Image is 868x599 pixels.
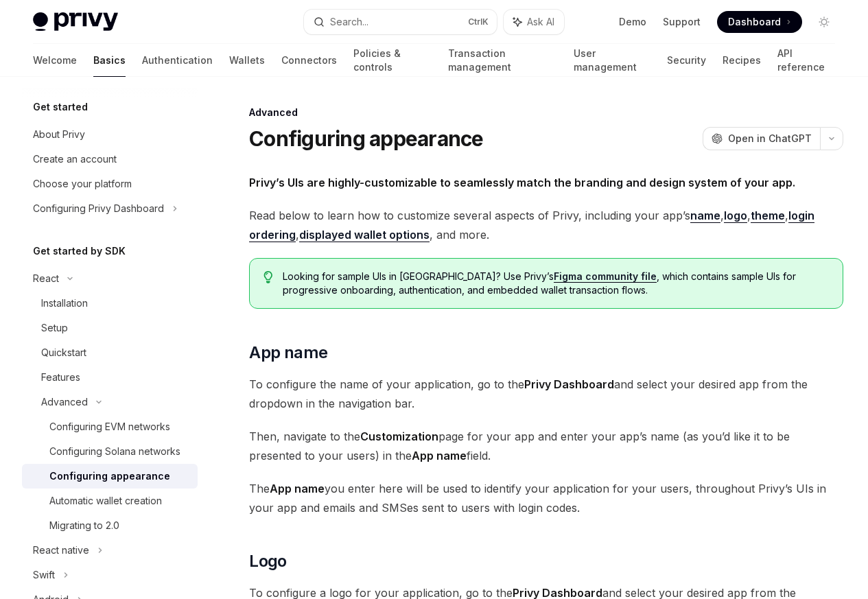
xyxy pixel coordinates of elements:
a: Basics [93,44,126,77]
button: Open in ChatGPT [703,127,820,150]
a: Demo [619,15,646,29]
strong: Privy’s UIs are highly-customizable to seamlessly match the branding and design system of your app. [249,176,795,189]
a: Features [22,365,198,390]
span: Logo [249,550,287,572]
strong: App name [270,482,325,495]
a: Support [663,15,701,29]
a: Choose your platform [22,172,198,196]
span: Read below to learn how to customize several aspects of Privy, including your app’s , , , , , and... [249,206,843,244]
div: React [33,270,59,287]
a: Create an account [22,147,198,172]
a: name [690,209,720,223]
div: Configuring Solana networks [49,443,180,460]
a: Policies & controls [353,44,432,77]
a: User management [574,44,651,77]
a: Recipes [723,44,761,77]
div: Automatic wallet creation [49,493,162,509]
a: Setup [22,316,198,340]
a: Transaction management [448,44,556,77]
h1: Configuring appearance [249,126,484,151]
strong: Customization [360,430,438,443]
button: Search...CtrlK [304,10,497,34]
div: About Privy [33,126,85,143]
a: Migrating to 2.0 [22,513,198,538]
a: Figma community file [554,270,657,283]
div: Configuring Privy Dashboard [33,200,164,217]
h5: Get started [33,99,88,115]
img: light logo [33,12,118,32]
span: Ask AI [527,15,554,29]
button: Ask AI [504,10,564,34]
a: Configuring Solana networks [22,439,198,464]
span: To configure the name of your application, go to the and select your desired app from the dropdow... [249,375,843,413]
a: Configuring appearance [22,464,198,489]
a: Security [667,44,706,77]
span: Dashboard [728,15,781,29]
div: Features [41,369,80,386]
div: Migrating to 2.0 [49,517,119,534]
span: The you enter here will be used to identify your application for your users, throughout Privy’s U... [249,479,843,517]
a: Installation [22,291,198,316]
a: About Privy [22,122,198,147]
strong: App name [412,449,467,462]
span: Then, navigate to the page for your app and enter your app’s name (as you’d like it to be present... [249,427,843,465]
div: Create an account [33,151,117,167]
a: Welcome [33,44,77,77]
div: Setup [41,320,68,336]
a: Quickstart [22,340,198,365]
a: displayed wallet options [299,228,430,242]
a: Authentication [142,44,213,77]
div: Advanced [249,106,843,119]
a: Connectors [281,44,337,77]
a: Dashboard [717,11,802,33]
div: Search... [330,14,368,30]
a: theme [751,209,785,223]
div: Choose your platform [33,176,132,192]
a: Configuring EVM networks [22,414,198,439]
div: Installation [41,295,88,312]
span: Looking for sample UIs in [GEOGRAPHIC_DATA]? Use Privy’s , which contains sample UIs for progress... [283,270,829,297]
h5: Get started by SDK [33,243,126,259]
div: Advanced [41,394,88,410]
div: Configuring EVM networks [49,419,170,435]
span: App name [249,342,327,364]
div: Swift [33,567,55,583]
a: logo [724,209,747,223]
button: Toggle dark mode [813,11,835,33]
a: Automatic wallet creation [22,489,198,513]
div: Configuring appearance [49,468,170,484]
a: Wallets [229,44,265,77]
span: Ctrl K [468,16,489,27]
div: React native [33,542,89,559]
strong: Privy Dashboard [524,377,614,391]
div: Quickstart [41,344,86,361]
svg: Tip [263,271,273,283]
span: Open in ChatGPT [728,132,812,145]
a: API reference [777,44,835,77]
